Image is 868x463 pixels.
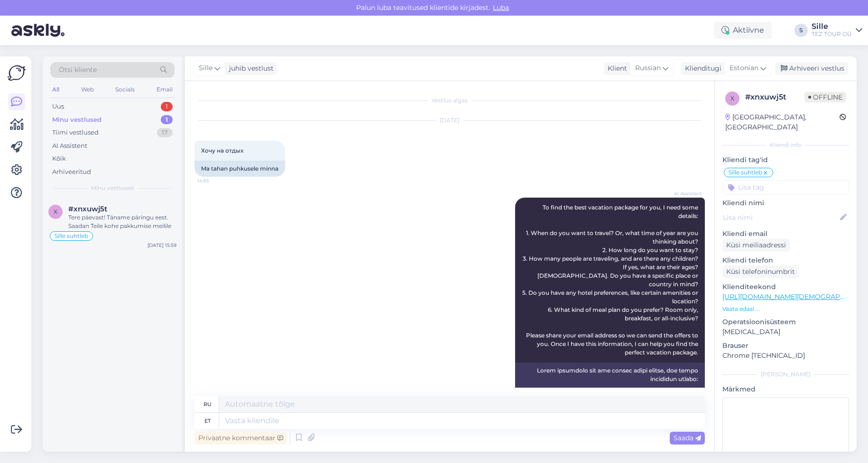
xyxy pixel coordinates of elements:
p: Vaata edasi ... [722,305,849,313]
span: Russian [635,63,661,73]
div: S [794,24,808,37]
div: Privaatne kommentaar [194,432,287,445]
div: Aktiivne [714,22,772,39]
span: Minu vestlused [91,184,134,192]
p: Chrome [TECHNICAL_ID] [722,351,849,361]
div: [DATE] [194,116,705,125]
span: Sille suhtleb [55,233,88,239]
div: 17 [157,128,173,137]
div: Kõik [52,154,66,163]
div: AI Assistent [52,141,87,151]
div: [GEOGRAPHIC_DATA], [GEOGRAPHIC_DATA] [725,112,840,132]
div: Küsi telefoninumbrit [722,265,799,278]
input: Lisa tag [722,180,849,194]
span: x [730,95,734,102]
div: Minu vestlused [52,115,102,125]
div: Sille [812,23,852,30]
span: Хочу на отдых [201,147,243,154]
span: 14:55 [197,177,233,184]
p: Kliendi email [722,229,849,239]
span: #xnxuwj5t [68,205,107,213]
input: Lisa nimi [723,212,838,223]
span: To find the best vacation package for you, I need some details: 1. When do you want to travel? Or... [522,204,700,356]
div: Uus [52,102,64,111]
div: Arhiveeritud [52,167,91,177]
span: Otsi kliente [59,65,97,75]
span: Estonian [729,63,758,73]
p: Brauser [722,341,849,351]
div: # xnxuwj5t [745,91,804,103]
div: Kliendi info [722,141,849,149]
span: Sille suhtleb [729,170,762,175]
p: [MEDICAL_DATA] [722,327,849,337]
img: Askly Logo [8,64,26,82]
div: Socials [113,83,137,96]
div: Arhiveeri vestlus [775,62,848,75]
div: Vestlus algas [194,96,705,105]
span: Offline [804,92,846,102]
div: TEZ TOUR OÜ [812,30,852,38]
div: [PERSON_NAME] [722,370,849,379]
span: Luba [490,3,512,12]
div: ru [203,396,212,412]
p: Operatsioonisüsteem [722,317,849,327]
span: Saada [674,434,701,442]
div: 1 [161,102,173,111]
p: Märkmed [722,384,849,394]
div: Küsi meiliaadressi [722,239,790,252]
span: AI Assistent [666,190,702,197]
div: All [50,83,61,96]
div: Tiimi vestlused [52,128,99,137]
span: Sille [199,63,212,73]
div: Klient [604,64,627,73]
div: Email [155,83,175,96]
div: Ma tahan puhkusele minna [194,161,285,177]
span: x [54,208,57,215]
p: Kliendi nimi [722,198,849,208]
div: et [204,413,211,429]
div: juhib vestlust [225,64,274,73]
p: Kliendi telefon [722,255,849,265]
a: SilleTEZ TOUR OÜ [812,23,862,38]
p: Kliendi tag'id [722,155,849,165]
div: Tere päevast! Täname päringu eest. Saadan Teile kohe pakkumise meilile [68,213,176,230]
div: 1 [161,115,173,125]
div: Klienditugi [681,64,721,73]
p: Klienditeekond [722,282,849,292]
div: Web [79,83,96,96]
div: [DATE] 15:59 [148,242,176,249]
